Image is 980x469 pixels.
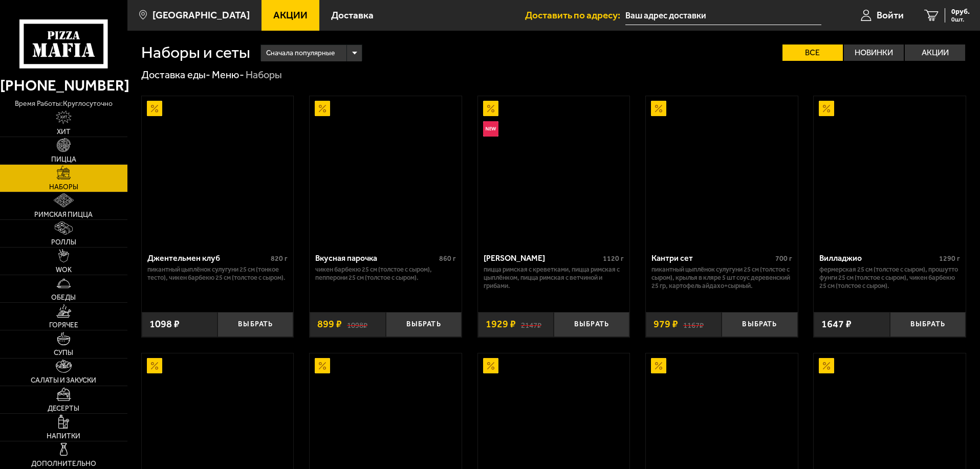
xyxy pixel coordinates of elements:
[439,254,456,263] span: 860 г
[48,405,79,412] span: Десерты
[246,69,282,82] div: Наборы
[905,44,965,61] label: Акции
[56,266,72,274] span: WOK
[819,253,937,263] div: Вилладжио
[483,358,498,373] img: Акционный
[51,156,76,163] span: Пицца
[683,319,704,329] s: 1167 ₽
[153,10,250,20] span: [GEOGRAPHIC_DATA]
[34,211,93,218] span: Римская пицца
[31,460,96,467] span: Дополнительно
[951,8,970,15] span: 0 руб.
[141,44,250,61] h1: Наборы и сеты
[814,96,966,245] a: АкционныйВилладжио
[273,10,308,20] span: Акции
[844,44,904,61] label: Новинки
[142,96,294,245] a: АкционныйДжентельмен клуб
[819,358,834,373] img: Акционный
[821,319,852,329] span: 1647 ₽
[646,96,798,245] a: АкционныйКантри сет
[651,358,666,373] img: Акционный
[47,433,80,440] span: Напитки
[819,101,834,116] img: Акционный
[651,265,792,290] p: Пикантный цыплёнок сулугуни 25 см (толстое с сыром), крылья в кляре 5 шт соус деревенский 25 гр, ...
[331,10,374,20] span: Доставка
[525,10,625,20] span: Доставить по адресу:
[57,128,71,136] span: Хит
[217,312,293,337] button: Выбрать
[651,253,773,263] div: Кантри сет
[478,96,630,245] a: АкционныйНовинкаМама Миа
[149,319,180,329] span: 1098 ₽
[31,377,96,384] span: Салаты и закуски
[554,312,629,337] button: Выбрать
[651,101,666,116] img: Акционный
[317,319,342,329] span: 899 ₽
[722,312,797,337] button: Выбрать
[890,312,966,337] button: Выбрать
[782,44,843,61] label: Все
[315,101,330,116] img: Акционный
[484,265,624,290] p: Пицца Римская с креветками, Пицца Римская с цыплёнком, Пицца Римская с ветчиной и грибами.
[939,254,960,263] span: 1290 г
[775,254,792,263] span: 700 г
[147,101,162,116] img: Акционный
[315,253,437,263] div: Вкусная парочка
[212,69,244,81] a: Меню-
[483,101,498,116] img: Акционный
[271,254,288,263] span: 820 г
[483,121,498,137] img: Новинка
[49,322,78,329] span: Горячее
[819,265,960,290] p: Фермерская 25 см (толстое с сыром), Прошутто Фунги 25 см (толстое с сыром), Чикен Барбекю 25 см (...
[486,319,516,329] span: 1929 ₽
[310,96,462,245] a: АкционныйВкусная парочка
[877,10,904,20] span: Войти
[315,358,330,373] img: Акционный
[521,319,541,329] s: 2147 ₽
[484,253,601,263] div: [PERSON_NAME]
[51,239,76,246] span: Роллы
[54,349,73,356] span: Супы
[141,69,210,81] a: Доставка еды-
[603,254,624,263] span: 1120 г
[951,16,970,23] span: 0 шт.
[347,319,367,329] s: 1098 ₽
[654,319,678,329] span: 979 ₽
[266,43,335,63] span: Сначала популярные
[51,294,76,301] span: Обеды
[49,184,78,191] span: Наборы
[315,265,456,282] p: Чикен Барбекю 25 см (толстое с сыром), Пепперони 25 см (толстое с сыром).
[147,358,162,373] img: Акционный
[147,265,288,282] p: Пикантный цыплёнок сулугуни 25 см (тонкое тесто), Чикен Барбекю 25 см (толстое с сыром).
[147,253,269,263] div: Джентельмен клуб
[625,6,821,25] input: Ваш адрес доставки
[386,312,462,337] button: Выбрать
